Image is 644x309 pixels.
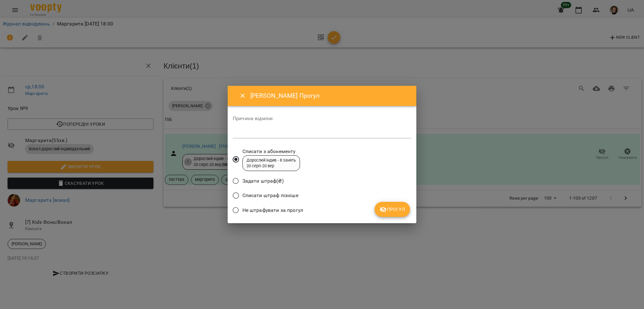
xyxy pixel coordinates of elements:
[235,88,250,103] button: Close
[233,116,411,121] label: Причина відміни
[242,207,303,214] span: Не штрафувати за прогул
[242,148,300,155] span: Списати з абонементу
[250,91,409,101] h6: [PERSON_NAME] Прогул
[247,157,296,169] div: Дорослий індив - 8 занять 20 серп - 20 вер
[242,177,284,185] span: Задати штраф(₴)
[380,206,405,213] span: Прогул
[375,202,410,217] button: Прогул
[242,192,298,199] span: Списати штраф пізніше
